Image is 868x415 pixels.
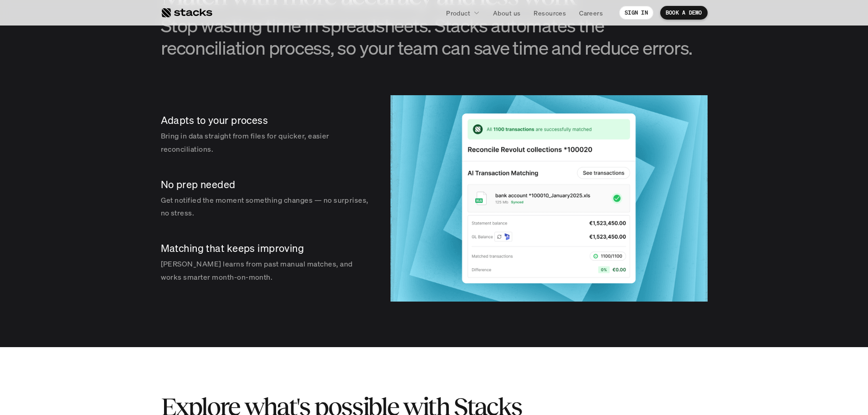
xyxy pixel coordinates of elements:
p: Resources [534,8,566,18]
p: About us [493,8,520,18]
p: Get notified the moment something changes — no surprises, no stress. [161,194,372,220]
p: No prep needed [161,178,372,192]
p: Bring in data straight from files for quicker, easier reconciliations. [161,129,372,156]
p: Matching that keeps improving [161,241,372,256]
h3: Stop wasting time in spreadsheets. Stacks automates the reconciliation process, so your team can ... [161,14,708,59]
p: Product [446,8,470,18]
a: BOOK A DEMO [660,6,708,20]
p: BOOK A DEMO [666,10,702,16]
p: Careers [579,8,603,18]
a: SIGN IN [619,6,653,20]
p: SIGN IN [625,10,648,16]
a: Resources [528,5,571,21]
p: [PERSON_NAME] learns from past manual matches, and works smarter month-on-month. [161,257,372,284]
a: Privacy Policy [108,174,148,180]
a: About us [488,5,526,21]
p: Adapts to your process [161,113,372,128]
a: Careers [574,5,608,21]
